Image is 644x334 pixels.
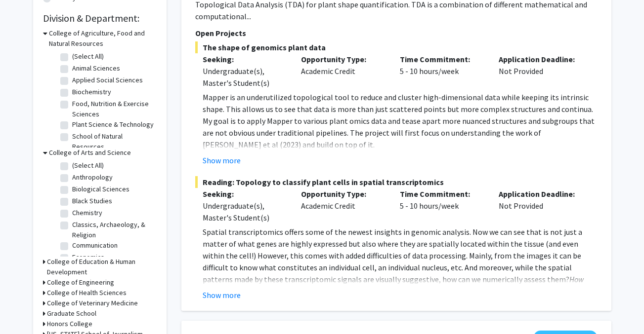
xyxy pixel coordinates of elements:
button: Show more [203,289,241,301]
p: Open Projects [195,27,598,39]
label: Chemistry [72,208,102,218]
h3: College of Agriculture, Food and Natural Resources [49,28,157,49]
label: Biochemistry [72,87,111,97]
p: Seeking: [203,53,287,65]
label: Black Studies [72,196,112,206]
p: Opportunity Type: [301,53,385,65]
label: School of Natural Resources [72,131,154,152]
label: Anthropology [72,172,113,183]
label: (Select All) [72,160,104,171]
div: Not Provided [491,188,590,223]
div: 5 - 10 hours/week [392,53,491,89]
label: Food, Nutrition & Exercise Sciences [72,99,154,119]
div: 5 - 10 hours/week [392,188,491,223]
div: Undergraduate(s), Master's Student(s) [203,200,287,223]
iframe: Chat [7,290,42,327]
em: How patterny is a pattern? [203,274,584,296]
p: Spatial transcriptomics offers some of the newest insights in genomic analysis. Now we can see th... [203,226,598,297]
h3: Graduate School [47,308,96,319]
div: Academic Credit [294,188,392,223]
label: Economics [72,252,104,262]
h3: College of Engineering [47,277,114,288]
span: Reading: Topology to classify plant cells in spatial transcriptomics [195,176,598,188]
label: Plant Science & Technology [72,119,154,130]
p: Mapper is an underutilized topological tool to reduce and cluster high-dimensional data while kee... [203,91,598,150]
div: Not Provided [491,53,590,89]
label: Biological Sciences [72,184,129,194]
label: Animal Sciences [72,63,120,74]
h3: College of Health Sciences [47,288,127,298]
p: Time Commitment: [400,188,484,200]
h2: Division & Department: [43,12,157,24]
h3: College of Arts and Science [49,148,131,158]
div: Academic Credit [294,53,392,89]
p: Opportunity Type: [301,188,385,200]
p: Application Deadline: [499,188,583,200]
label: (Select All) [72,51,104,62]
h3: Honors College [47,319,92,329]
span: The shape of genomics plant data [195,41,598,53]
label: Applied Social Sciences [72,75,143,85]
p: Application Deadline: [499,53,583,65]
p: Seeking: [203,188,287,200]
label: Classics, Archaeology, & Religion [72,220,154,240]
p: Time Commitment: [400,53,484,65]
h3: College of Education & Human Development [47,257,157,277]
label: Communication [72,240,118,251]
button: Show more [203,154,241,166]
div: Undergraduate(s), Master's Student(s) [203,65,287,89]
h3: College of Veterinary Medicine [47,298,138,308]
